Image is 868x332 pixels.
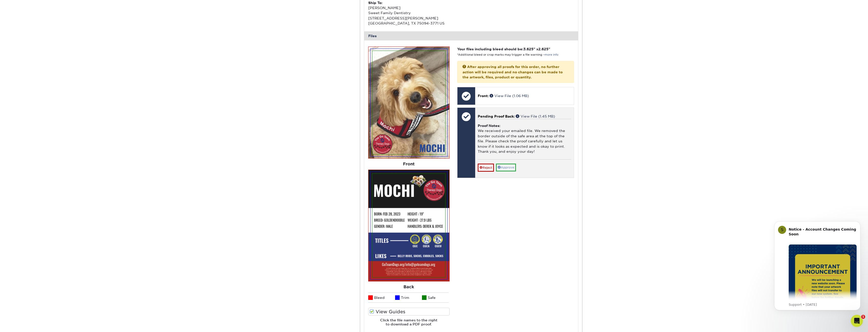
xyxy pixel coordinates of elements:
[368,308,450,316] label: View Guides
[368,1,382,5] strong: Ship To:
[478,119,571,159] div: We received your emailed file. We removed the border outside of the safe area at the top of the f...
[478,124,500,128] strong: Proof Notes:
[368,159,450,170] div: Front
[463,65,563,79] strong: After approving all proofs for this order, no further action will be required and no changes can ...
[368,0,471,26] div: [PERSON_NAME] Sweet Family Dentistry [STREET_ADDRESS][PERSON_NAME] [GEOGRAPHIC_DATA], TX 75094-37...
[395,293,422,303] li: Trim
[457,47,550,51] strong: Your files including bleed should be: " x "
[368,281,450,293] div: Back
[368,293,395,303] li: Bleed
[368,318,450,330] h6: Click the file names to the right to download a PDF proof.
[496,164,516,171] a: Approve
[516,114,555,118] a: View File (1.45 MB)
[422,293,449,303] li: Safe
[851,315,863,327] iframe: Intercom live chat
[364,31,578,40] div: Files
[523,47,533,51] span: 3.625
[538,47,548,51] span: 2.625
[490,94,529,98] a: View File (1.06 MB)
[767,215,868,329] iframe: Intercom notifications message
[478,94,489,98] span: Front:
[478,114,515,118] span: Pending Proof Back:
[478,164,494,172] a: Reject
[861,315,865,319] span: 1
[545,53,558,56] a: more info
[457,53,558,56] small: *Additional bleed or crop marks may trigger a file warning –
